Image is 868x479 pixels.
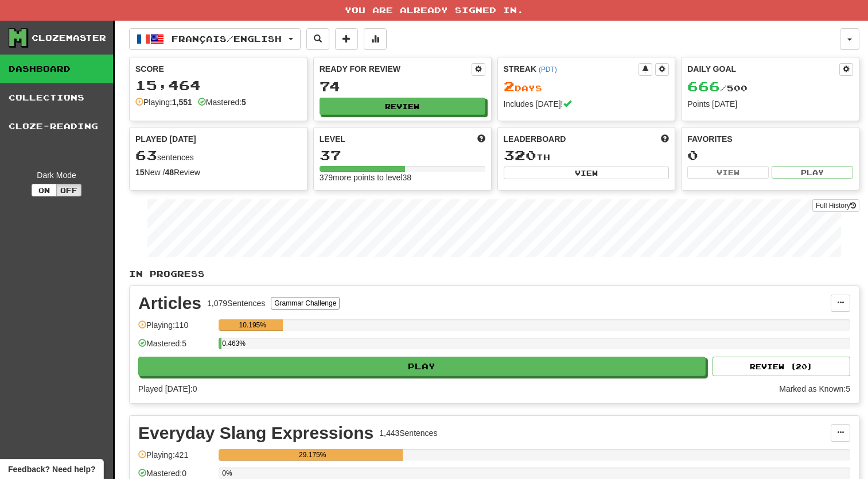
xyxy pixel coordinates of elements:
[129,28,301,50] button: Français/English
[320,133,345,145] span: Level
[207,298,265,309] div: 1,079 Sentences
[32,184,57,196] button: On
[335,28,358,50] button: Add sentence to collection
[687,98,853,110] div: Points [DATE]
[812,199,859,212] a: Full History
[504,147,536,163] span: 320
[661,133,669,145] span: This week in points, UTC
[172,98,192,107] strong: 1,551
[504,98,670,110] div: Includes [DATE]!
[222,319,283,331] div: 10.195%
[165,168,174,177] strong: 48
[379,427,437,439] div: 1,443 Sentences
[504,167,670,179] button: View
[172,34,282,44] span: Français / English
[687,78,720,94] span: 666
[242,98,246,107] strong: 5
[135,148,301,163] div: sentences
[9,169,104,181] div: Dark Mode
[271,297,340,310] button: Grammar Challenge
[32,32,106,44] div: Clozemaster
[687,133,853,145] div: Favorites
[198,96,246,108] div: Mastered:
[320,63,472,75] div: Ready for Review
[772,166,853,179] button: Play
[320,79,485,94] div: 74
[129,268,859,280] p: In Progress
[504,79,670,94] div: Day s
[306,28,329,50] button: Search sentences
[135,63,301,75] div: Score
[539,65,557,74] a: (PDT)
[713,357,850,376] button: Review (20)
[320,172,485,183] div: 379 more points to level 38
[135,168,145,177] strong: 15
[135,147,157,163] span: 63
[222,449,403,461] div: 29.175%
[779,383,850,395] div: Marked as Known: 5
[320,98,485,115] button: Review
[477,133,485,145] span: Score more points to level up
[138,295,201,312] div: Articles
[504,78,515,94] span: 2
[320,148,485,163] div: 37
[135,96,192,108] div: Playing:
[687,83,748,93] span: / 500
[135,133,196,145] span: Played [DATE]
[364,28,387,50] button: More stats
[504,63,639,75] div: Streak
[138,424,373,442] div: Everyday Slang Expressions
[138,449,213,468] div: Playing: 421
[687,148,853,163] div: 0
[8,463,95,475] span: Open feedback widget
[135,167,301,178] div: New / Review
[138,338,213,357] div: Mastered: 5
[504,148,670,163] div: th
[138,319,213,338] div: Playing: 110
[56,184,81,196] button: Off
[504,133,566,145] span: Leaderboard
[138,384,197,393] span: Played [DATE]: 0
[135,78,301,92] div: 15,464
[138,357,706,376] button: Play
[687,63,839,76] div: Daily Goal
[687,166,769,179] button: View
